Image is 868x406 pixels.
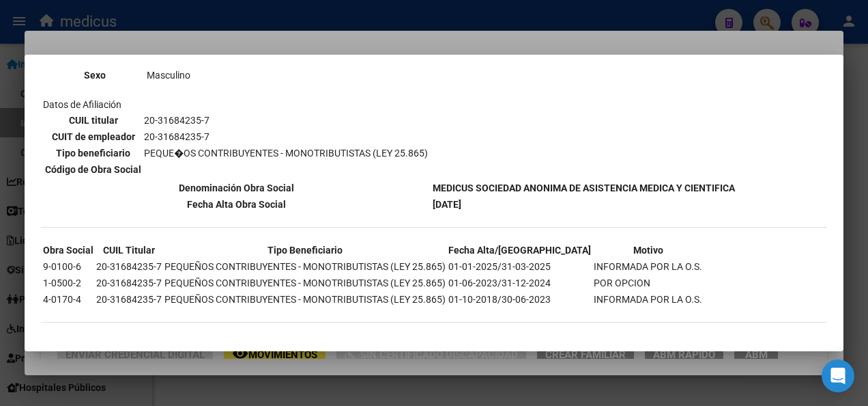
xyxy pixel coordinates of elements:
[44,113,142,128] th: CUIL titular
[448,275,592,290] td: 01-06-2023/31-12-2024
[44,68,145,83] th: Sexo
[164,275,446,290] td: PEQUEÑOS CONTRIBUYENTES - MONOTRIBUTISTAS (LEY 25.865)
[96,275,162,290] td: 20-31684235-7
[593,243,703,258] th: Motivo
[448,292,592,307] td: 01-10-2018/30-06-2023
[448,243,592,258] th: Fecha Alta/[GEOGRAPHIC_DATA]
[96,243,162,258] th: CUIL Titular
[593,292,703,307] td: INFORMADA POR LA O.S.
[593,259,703,274] td: INFORMADA POR LA O.S.
[593,275,703,290] td: POR OPCION
[143,146,429,161] td: PEQUE�OS CONTRIBUYENTES - MONOTRIBUTISTAS (LEY 25.865)
[96,259,162,274] td: 20-31684235-7
[164,243,446,258] th: Tipo Beneficiario
[96,292,162,307] td: 20-31684235-7
[143,129,429,144] td: 20-31684235-7
[44,162,142,177] th: Código de Obra Social
[42,275,94,290] td: 1-0500-2
[143,113,429,128] td: 20-31684235-7
[164,292,446,307] td: PEQUEÑOS CONTRIBUYENTES - MONOTRIBUTISTAS (LEY 25.865)
[42,180,431,195] th: Denominación Obra Social
[822,360,854,392] div: Open Intercom Messenger
[146,68,304,83] td: Masculino
[164,259,446,274] td: PEQUEÑOS CONTRIBUYENTES - MONOTRIBUTISTAS (LEY 25.865)
[42,259,94,274] td: 9-0100-6
[42,197,431,212] th: Fecha Alta Obra Social
[433,182,735,193] b: MEDICUS SOCIEDAD ANONIMA DE ASISTENCIA MEDICA Y CIENTIFICA
[42,243,94,258] th: Obra Social
[42,292,94,307] td: 4-0170-4
[448,259,592,274] td: 01-01-2025/31-03-2025
[433,199,461,210] b: [DATE]
[44,129,142,144] th: CUIT de empleador
[44,146,142,161] th: Tipo beneficiario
